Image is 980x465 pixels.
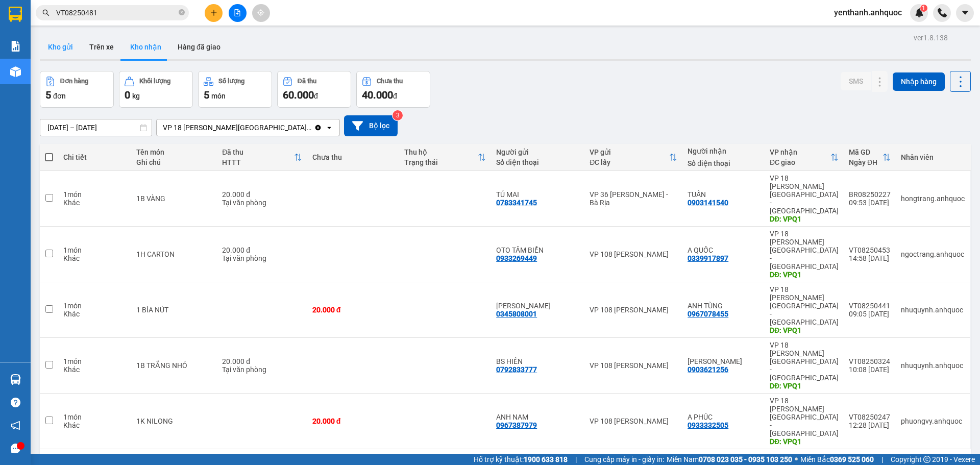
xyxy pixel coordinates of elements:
div: 0967387979 [496,421,537,429]
input: Select a date range. [40,119,152,136]
div: 0909721102 [119,58,202,72]
div: 1 món [63,246,126,254]
div: 1 món [63,190,126,199]
button: caret-down [956,4,974,22]
div: [PERSON_NAME] [119,45,202,58]
div: BR08250227 [849,190,891,199]
button: aim [252,4,270,22]
div: Đơn hàng [60,78,88,85]
button: Trên xe [81,35,122,59]
div: 0933332505 [688,421,728,429]
div: A QUỐC [688,246,759,254]
div: VP 18 [PERSON_NAME][GEOGRAPHIC_DATA] - [GEOGRAPHIC_DATA] [770,341,839,382]
button: Đã thu60.000đ [277,71,351,108]
div: Đã thu [298,78,316,85]
div: Ghi chú [136,158,212,166]
div: VT08250247 [849,413,891,421]
div: VP 108 [PERSON_NAME] [590,361,677,370]
div: ANH NAM [496,413,579,421]
div: Chi tiết [63,153,126,161]
th: Toggle SortBy [399,144,491,171]
div: VP 18 [PERSON_NAME][GEOGRAPHIC_DATA] - [GEOGRAPHIC_DATA] [9,9,112,70]
span: 0 [125,89,130,101]
img: warehouse-icon [10,66,21,77]
div: VP 18 [PERSON_NAME][GEOGRAPHIC_DATA] - [GEOGRAPHIC_DATA] [770,285,839,326]
div: VP gửi [590,148,669,156]
div: 0903141540 [688,199,728,207]
span: aim [257,9,264,16]
th: Toggle SortBy [844,144,896,171]
div: Mã GD [849,148,883,156]
button: Kho nhận [122,35,169,59]
button: Số lượng5món [198,71,272,108]
span: Cung cấp máy in - giấy in: [584,454,664,465]
div: DĐ: VPQ1 [770,271,839,279]
span: Gửi: [9,10,24,20]
button: Khối lượng0kg [119,71,193,108]
span: plus [210,9,217,16]
button: Nhập hàng [893,72,945,91]
div: VT08250453 [849,246,891,254]
div: VP 18 [PERSON_NAME][GEOGRAPHIC_DATA] - [GEOGRAPHIC_DATA] [770,174,839,215]
div: VT08250324 [849,357,891,365]
div: BS HIỀN [496,357,579,365]
th: Toggle SortBy [765,144,844,171]
div: VP 108 [PERSON_NAME] [590,250,677,258]
div: Trạng thái [404,158,478,166]
div: A PHÚC [688,413,759,421]
div: Tại văn phòng [222,254,302,262]
div: OTO TÂM BIỂN [496,246,579,254]
div: ngoctrang.anhquoc [901,250,965,258]
div: Khác [63,199,126,207]
div: VP nhận [770,148,830,156]
span: | [881,454,883,465]
div: 20.000 đ [312,306,394,314]
div: Đã thu [222,148,293,156]
div: 0792833777 [496,365,537,374]
span: 5 [204,89,209,101]
div: ANH THANH [496,302,579,310]
button: Đơn hàng5đơn [40,71,114,108]
div: 1 món [63,357,126,365]
span: Miền Bắc [800,454,874,465]
img: solution-icon [10,41,21,52]
strong: 0708 023 035 - 0935 103 250 [699,455,792,463]
div: Chưa thu [312,153,394,161]
span: đ [393,92,397,100]
div: DĐ: VPQ1 [770,326,839,334]
div: VP 36 [PERSON_NAME] - Bà Rịa [119,9,202,45]
svg: Clear value [314,124,322,132]
div: DĐ: VPQ1 [770,215,839,223]
div: Tại văn phòng [222,199,302,207]
div: nhuquynh.anhquoc [901,306,965,314]
button: Kho gửi [40,35,81,59]
span: kg [132,92,140,100]
div: 09:53 [DATE] [849,199,891,207]
div: Số điện thoại [688,159,759,167]
div: ANH TÙNG [688,302,759,310]
span: ⚪️ [795,457,798,461]
span: message [11,444,20,453]
div: VP 18 [PERSON_NAME][GEOGRAPHIC_DATA] - [GEOGRAPHIC_DATA] [163,123,312,133]
div: 1B TRẮNG NHỎ [136,361,212,370]
span: close-circle [179,9,185,15]
div: 1B VÀNG [136,194,212,203]
div: Tại văn phòng [222,365,302,374]
div: VP 108 [PERSON_NAME] [590,306,677,314]
strong: 0369 525 060 [830,455,874,463]
div: DĐ: VPQ1 [770,437,839,446]
img: warehouse-icon [10,374,21,385]
span: món [211,92,226,100]
div: DĐ: VPQ1 [770,382,839,390]
strong: 1900 633 818 [524,455,568,463]
span: đơn [53,92,66,100]
div: 1K NILONG [136,417,212,425]
div: phuongvy.anhquoc [901,417,965,425]
div: Khác [63,254,126,262]
div: Khối lượng [139,78,170,85]
div: hongtrang.anhquoc [901,194,965,203]
input: Selected VP 18 Nguyễn Thái Bình - Quận 1. [313,123,314,133]
span: đ [314,92,318,100]
div: 14:58 [DATE] [849,254,891,262]
div: 12:28 [DATE] [849,421,891,429]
